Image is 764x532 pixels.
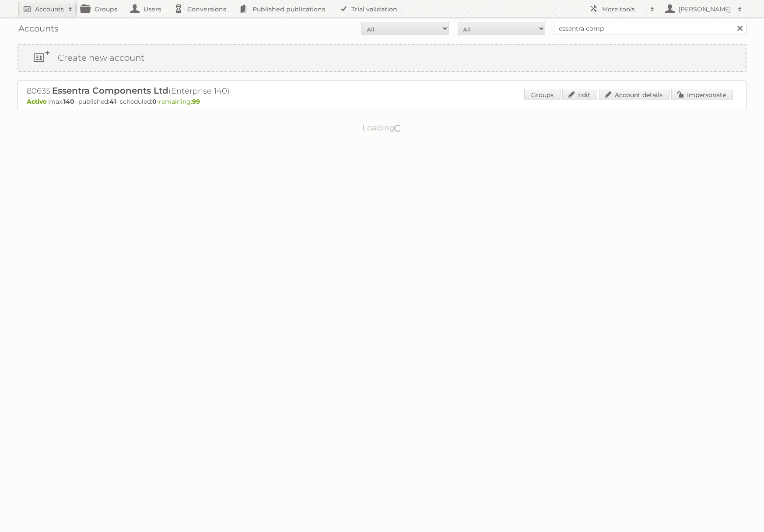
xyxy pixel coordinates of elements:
h2: [PERSON_NAME] [676,5,733,14]
a: Create new account [18,45,746,71]
span: Active [27,98,49,105]
p: max: - published: - scheduled: - [27,98,737,105]
h2: Accounts [35,5,64,14]
a: Groups [524,89,561,100]
p: Loading [335,119,430,136]
h2: 80635: (Enterprise 140) [27,85,333,97]
a: Edit [562,89,597,100]
strong: 99 [192,98,200,105]
h2: More tools [602,5,646,14]
span: remaining: [159,98,200,105]
strong: 140 [63,98,74,105]
span: Essentra Components Ltd [52,85,168,96]
strong: 41 [109,98,116,105]
strong: 0 [152,98,157,105]
a: Account details [599,89,669,100]
a: Impersonate [671,89,733,100]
